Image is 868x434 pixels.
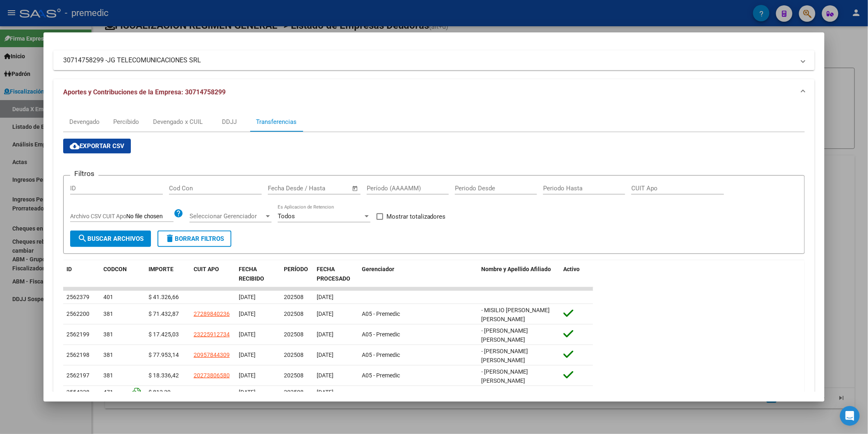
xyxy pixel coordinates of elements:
[284,389,304,395] span: 202508
[194,311,230,317] span: 27289840236
[482,307,550,323] span: - MISILIO [PERSON_NAME] [PERSON_NAME]
[69,117,100,126] div: Devengado
[317,331,333,338] span: [DATE]
[113,117,139,126] div: Percibido
[148,266,174,272] span: IMPORTE
[190,260,235,288] datatable-header-cell: CUIT APO
[482,368,528,384] span: - [PERSON_NAME] [PERSON_NAME]
[78,233,87,243] mat-icon: search
[284,352,304,358] span: 202508
[148,372,179,379] span: $ 18.336,42
[239,372,256,379] span: [DATE]
[53,79,815,105] mat-expansion-panel-header: Aportes y Contribuciones de la Empresa: 30714758299
[126,213,174,220] input: Archivo CSV CUIT Apo
[194,266,219,272] span: CUIT APO
[564,266,580,272] span: Activo
[66,294,89,300] span: 2562379
[284,372,304,379] span: 202508
[103,331,113,338] span: 381
[239,331,256,338] span: [DATE]
[103,372,113,379] span: 381
[313,260,359,288] datatable-header-cell: FECHA PROCESADO
[158,231,231,247] button: Borrar Filtros
[148,331,179,338] span: $ 17.425,03
[317,294,333,300] span: [DATE]
[222,117,237,126] div: DDJJ
[103,389,113,395] span: 471
[239,311,256,317] span: [DATE]
[317,352,333,358] span: [DATE]
[239,266,264,282] span: FECHA RECIBIDO
[478,260,560,288] datatable-header-cell: Nombre y Apellido Afiliado
[362,352,400,358] span: A05 - Premedic
[482,327,528,343] span: - [PERSON_NAME] [PERSON_NAME]
[66,311,89,317] span: 2562200
[362,331,400,338] span: A05 - Premedic
[78,235,144,242] span: Buscar Archivos
[66,352,89,358] span: 2562198
[100,260,129,288] datatable-header-cell: CODCON
[560,260,593,288] datatable-header-cell: Activo
[268,185,301,192] input: Fecha inicio
[362,266,394,272] span: Gerenciador
[53,50,815,70] mat-expansion-panel-header: 30714758299 -JG TELECOMUNICACIONES SRL
[148,352,179,358] span: $ 77.953,14
[239,294,256,300] span: [DATE]
[70,141,80,151] mat-icon: cloud_download
[350,184,360,193] button: Open calendar
[148,311,179,317] span: $ 71.432,87
[308,185,348,192] input: Fecha fin
[239,389,256,395] span: [DATE]
[362,311,400,317] span: A05 - Premedic
[153,117,203,126] div: Devengado x CUIL
[284,294,304,300] span: 202508
[239,352,256,358] span: [DATE]
[63,55,795,65] mat-panel-title: 30714758299 -
[190,212,264,220] span: Seleccionar Gerenciador
[482,266,551,272] span: Nombre y Apellido Afiliado
[284,266,308,272] span: PERÍODO
[284,331,304,338] span: 202508
[63,88,226,96] span: Aportes y Contribuciones de la Empresa: 30714758299
[256,117,297,126] div: Transferencias
[359,260,478,288] datatable-header-cell: Gerenciador
[840,406,860,426] div: Open Intercom Messenger
[103,294,113,300] span: 401
[70,142,124,150] span: Exportar CSV
[148,294,179,300] span: $ 41.326,66
[278,212,295,220] span: Todos
[145,260,190,288] datatable-header-cell: IMPORTE
[103,352,113,358] span: 381
[317,372,333,379] span: [DATE]
[235,260,281,288] datatable-header-cell: FECHA RECIBIDO
[66,372,89,379] span: 2562197
[66,266,72,272] span: ID
[103,311,113,317] span: 381
[362,372,400,379] span: A05 - Premedic
[194,352,230,358] span: 20957844309
[107,55,201,65] span: JG TELECOMUNICACIONES SRL
[148,389,171,395] span: $ 812,39
[281,260,313,288] datatable-header-cell: PERÍODO
[165,235,224,242] span: Borrar Filtros
[482,348,528,364] span: - [PERSON_NAME] [PERSON_NAME]
[66,389,89,395] span: 2554228
[194,372,230,379] span: 20273806580
[174,208,183,218] mat-icon: help
[66,331,89,338] span: 2562199
[194,331,230,338] span: 23225912734
[103,266,127,272] span: CODCON
[386,212,446,222] span: Mostrar totalizadores
[63,139,131,153] button: Exportar CSV
[70,169,98,178] h3: Filtros
[317,266,350,282] span: FECHA PROCESADO
[63,260,100,288] datatable-header-cell: ID
[70,231,151,247] button: Buscar Archivos
[165,233,175,243] mat-icon: delete
[317,389,333,395] span: [DATE]
[284,311,304,317] span: 202508
[317,311,333,317] span: [DATE]
[70,213,126,219] span: Archivo CSV CUIT Apo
